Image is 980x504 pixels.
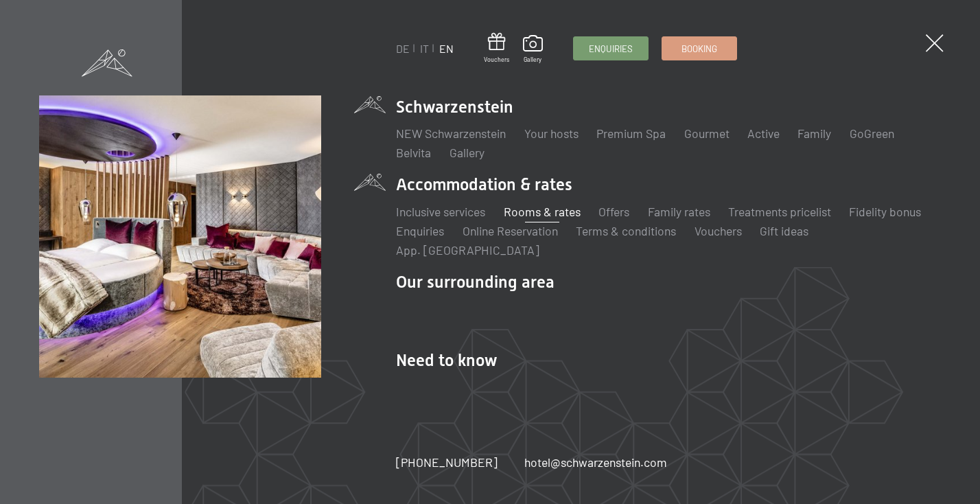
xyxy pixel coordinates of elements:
a: Offers [598,204,629,219]
span: Gallery [523,56,543,64]
a: Family [797,126,831,141]
a: Premium Spa [596,126,666,141]
span: Enquiries [589,43,633,55]
a: hotel@schwarzenstein.com [524,454,667,471]
a: Rooms & rates [504,204,581,219]
a: Terms & conditions [576,223,676,238]
a: Gallery [523,35,543,64]
a: Booking [662,37,736,60]
a: Vouchers [695,223,742,238]
a: GoGreen [850,126,894,141]
span: [PHONE_NUMBER] [396,455,498,470]
a: App. [GEOGRAPHIC_DATA] [396,242,539,257]
a: Treatments pricelist [728,204,831,219]
a: Gourmet [684,126,730,141]
a: Inclusive services [396,204,485,219]
a: Online Reservation [463,223,558,238]
span: Vouchers [484,56,509,64]
a: Enquiries [396,223,444,238]
a: IT [420,42,429,55]
a: Your hosts [524,126,579,141]
a: Family rates [648,204,710,219]
a: DE [396,42,410,55]
a: Enquiries [574,37,648,60]
a: NEW Schwarzenstein [396,126,506,141]
a: Vouchers [484,33,509,64]
a: EN [439,42,454,55]
a: Belvita [396,145,431,160]
a: Gift ideas [760,223,808,238]
a: Active [747,126,780,141]
span: Booking [681,43,717,55]
a: Fidelity bonus [849,204,921,219]
a: Gallery [450,145,485,160]
a: [PHONE_NUMBER] [396,454,498,471]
